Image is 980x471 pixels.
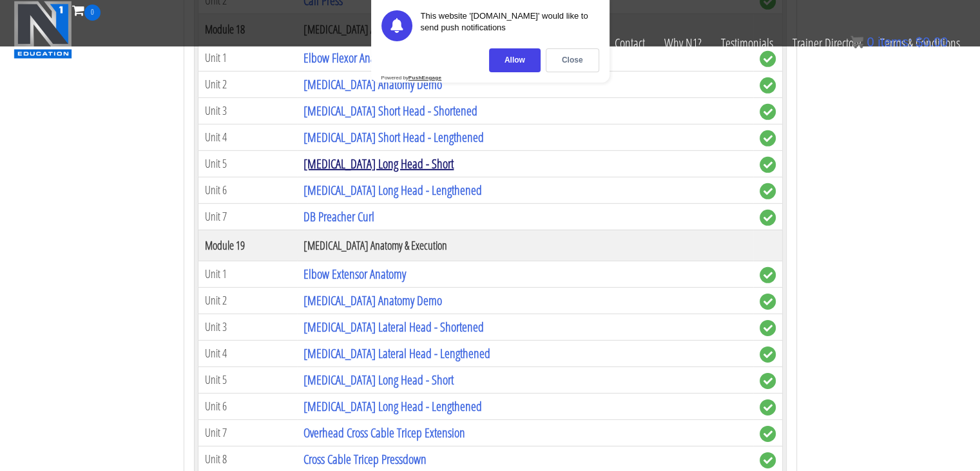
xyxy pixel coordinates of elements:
td: Unit 3 [198,97,297,124]
a: [MEDICAL_DATA] Lateral Head - Shortened [303,318,484,336]
span: 0 [867,35,874,49]
span: complete [760,104,776,120]
a: Why N1? [655,21,711,66]
a: [MEDICAL_DATA] Long Head - Short [303,155,454,172]
a: [MEDICAL_DATA] Anatomy Demo [303,292,442,309]
a: Contact [605,21,655,66]
a: 0 [72,1,101,19]
td: Unit 5 [198,150,297,177]
a: [MEDICAL_DATA] Long Head - Lengthened [303,397,482,415]
a: 0 items: $0.00 [850,35,948,49]
td: Unit 5 [198,366,297,393]
span: complete [760,373,776,389]
td: Unit 6 [198,393,297,419]
span: $ [916,35,923,49]
td: Unit 4 [198,124,297,150]
span: items: [878,35,912,49]
div: This website '[DOMAIN_NAME]' would like to send push notifications [421,10,599,41]
th: [MEDICAL_DATA] Anatomy & Execution [297,230,753,261]
td: Unit 2 [198,287,297,314]
a: Testimonials [711,21,783,66]
span: complete [760,346,776,363]
span: 0 [84,5,101,21]
img: icon11.png [850,35,863,48]
a: Overhead Cross Cable Tricep Extension [303,424,465,441]
span: complete [760,399,776,416]
a: [MEDICAL_DATA] Short Head - Lengthened [303,128,484,146]
strong: PushEngage [408,75,441,81]
span: complete [760,426,776,442]
td: Unit 3 [198,314,297,340]
a: [MEDICAL_DATA] Long Head - Short [303,371,454,388]
td: Unit 2 [198,71,297,97]
span: complete [760,77,776,94]
span: complete [760,183,776,199]
a: Elbow Flexor Anatomy [303,49,396,66]
a: [MEDICAL_DATA] Short Head - Shortened [303,102,477,119]
span: complete [760,452,776,468]
td: Unit 4 [198,340,297,366]
div: Close [546,48,599,72]
a: Trainer Directory [783,21,870,66]
bdi: 0.00 [916,35,948,49]
span: complete [760,267,776,283]
td: Unit 6 [198,177,297,203]
span: complete [760,130,776,146]
a: [MEDICAL_DATA] Lateral Head - Lengthened [303,345,490,362]
div: Powered by [381,75,442,81]
img: n1-education [14,1,72,59]
td: Unit 7 [198,203,297,230]
span: complete [760,210,776,226]
a: [MEDICAL_DATA] Long Head - Lengthened [303,181,482,199]
span: complete [760,320,776,336]
td: Unit 7 [198,419,297,446]
span: complete [760,157,776,173]
a: Cross Cable Tricep Pressdown [303,450,427,468]
a: Elbow Extensor Anatomy [303,265,406,283]
th: Module 19 [198,230,297,261]
a: [MEDICAL_DATA] Anatomy Demo [303,75,442,93]
a: DB Preacher Curl [303,208,374,225]
span: complete [760,294,776,310]
div: Allow [489,48,541,72]
a: Terms & Conditions [870,21,970,66]
td: Unit 1 [198,261,297,287]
